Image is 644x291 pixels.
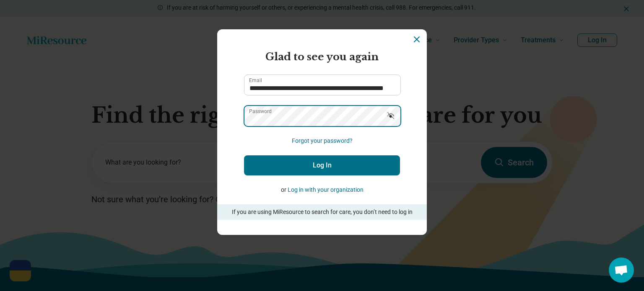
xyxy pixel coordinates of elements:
button: Forgot your password? [292,136,353,145]
p: If you are using MiResource to search for care, you don’t need to log in [229,208,415,216]
h2: Glad to see you again [244,49,400,64]
button: Log in with your organization [288,185,364,194]
p: or [244,185,400,194]
button: Show password [382,106,400,126]
button: Log In [244,155,400,175]
button: Dismiss [412,34,422,44]
label: Password [249,109,272,114]
label: Email [249,78,262,83]
section: Login Dialog [217,29,427,235]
